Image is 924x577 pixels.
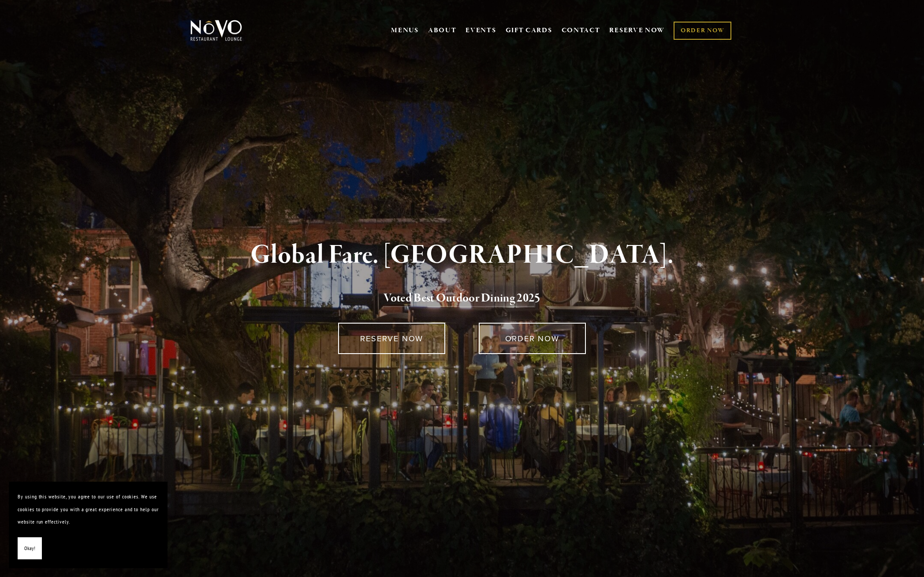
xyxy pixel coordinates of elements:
a: CONTACT [562,22,600,39]
button: Okay! [18,537,42,560]
strong: Global Fare. [GEOGRAPHIC_DATA]. [250,238,673,272]
a: ABOUT [428,26,457,35]
span: Okay! [24,542,35,555]
a: GIFT CARDS [506,22,552,39]
a: ORDER NOW [674,22,731,40]
a: MENUS [391,26,419,35]
a: Voted Best Outdoor Dining 202 [384,290,534,307]
p: By using this website, you agree to our use of cookies. We use cookies to provide you with a grea... [18,490,159,528]
a: ORDER NOW [479,323,586,354]
a: RESERVE NOW [338,323,445,354]
a: EVENTS [466,26,496,35]
a: RESERVE NOW [609,22,665,39]
section: Cookie banner [9,482,168,568]
h2: 5 [205,289,719,308]
img: Novo Restaurant &amp; Lounge [189,19,244,41]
